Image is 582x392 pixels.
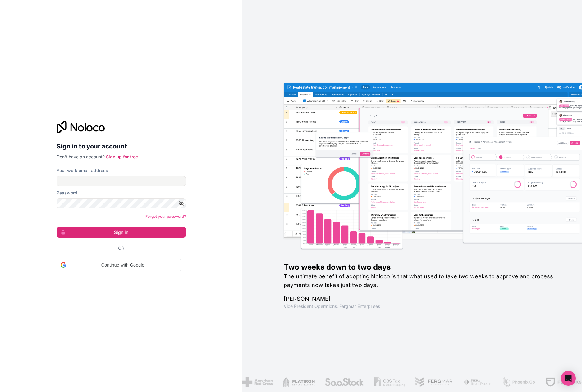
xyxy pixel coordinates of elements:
img: /assets/american-red-cross-BAupjrZR.png [242,377,273,387]
h1: Two weeks down to two days [284,262,562,272]
span: Don't have an account? [57,154,105,159]
h2: The ultimate benefit of adopting Noloco is that what used to take two weeks to approve and proces... [284,272,562,289]
a: Forgot your password? [145,214,186,219]
span: Continue with Google [69,262,177,268]
h1: Vice President Operations , Fergmar Enterprises [284,303,562,309]
a: Sign up for free [106,154,138,159]
img: /assets/gbstax-C-GtDUiK.png [373,377,405,387]
img: /assets/fdworks-Bi04fVtw.png [545,377,582,387]
div: Continue with Google [57,259,181,271]
img: /assets/flatiron-C8eUkumj.png [282,377,315,387]
img: /assets/fiera-fwj2N5v4.png [463,377,492,387]
input: Password [57,198,186,208]
button: Sign in [57,227,186,238]
label: Password [57,190,77,196]
label: Your work email address [57,167,108,174]
img: /assets/saastock-C6Zbiodz.png [325,377,364,387]
input: Email address [57,176,186,186]
h1: [PERSON_NAME] [284,294,562,303]
h2: Sign in to your account [57,141,186,152]
img: /assets/phoenix-BREaitsQ.png [502,377,535,387]
div: Open Intercom Messenger [561,371,576,386]
img: /assets/fergmar-CudnrXN5.png [415,377,453,387]
span: Or [118,245,124,251]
